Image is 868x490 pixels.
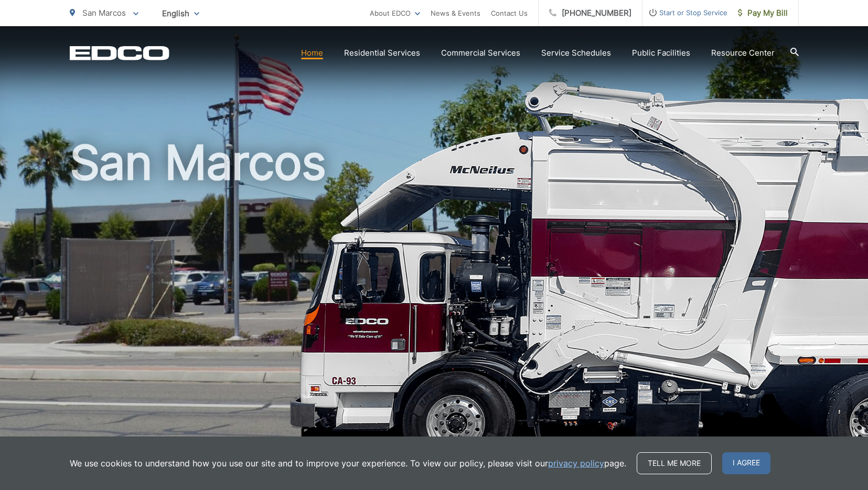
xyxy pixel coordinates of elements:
a: Residential Services [344,47,420,59]
span: San Marcos [82,8,126,18]
a: Contact Us [491,7,528,19]
h1: San Marcos [70,136,799,468]
p: We use cookies to understand how you use our site and to improve your experience. To view our pol... [70,457,626,470]
a: News & Events [431,7,480,19]
a: Tell me more [637,452,712,474]
span: I agree [722,452,770,474]
a: privacy policy [548,457,604,470]
a: Public Facilities [632,47,690,59]
span: English [154,4,207,23]
a: Service Schedules [541,47,611,59]
a: EDCD logo. Return to the homepage. [70,46,169,60]
a: About EDCO [370,7,420,19]
span: Pay My Bill [738,7,788,19]
a: Commercial Services [441,47,520,59]
a: Resource Center [711,47,775,59]
a: Home [301,47,323,59]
